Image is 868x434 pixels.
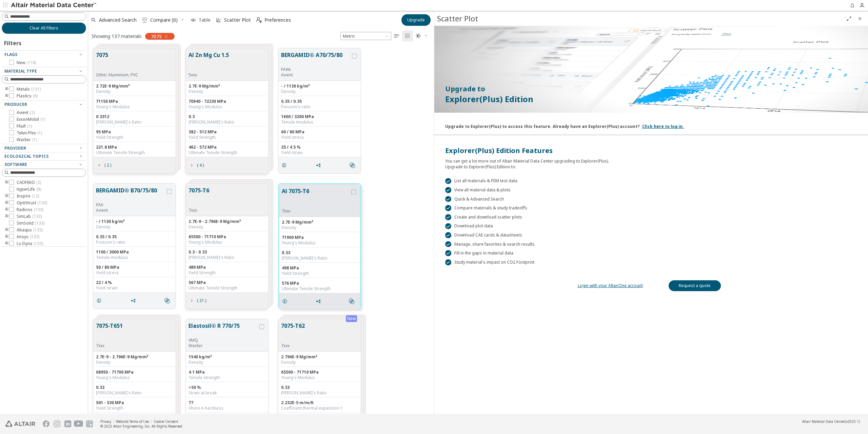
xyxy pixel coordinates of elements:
[161,294,176,307] button: Similar search
[445,196,451,202] div: 
[4,87,9,92] i: toogle group
[401,14,431,26] button: Upgrade
[189,375,265,380] div: Tensile strength
[405,33,410,39] i: 
[26,60,36,65] span: ( 118 )
[669,280,721,291] a: Request a quote
[349,299,354,304] i: 
[281,83,358,89] div: - / 1130 kg/m³
[189,219,265,224] div: 2.7E-9 - 2.796E-9 Mg/mm³
[33,227,43,233] span: ( 133 )
[96,51,138,72] button: 7075
[445,205,451,211] div: 
[445,259,451,265] div: 
[4,101,27,107] span: Producer
[445,146,857,155] div: Explorer(Plus) Edition Features
[2,67,86,75] button: Material Type
[391,31,402,41] button: Table View
[189,150,265,155] div: Ultimate Tensile Strength
[96,104,173,110] div: Young's Modulus
[281,145,358,150] div: 25 / 4.5 %
[99,18,137,22] span: Advanced Search
[37,130,42,136] span: ( 1 )
[96,385,173,390] div: 0.33
[445,214,451,220] div: 
[279,295,293,308] button: Details
[313,158,327,172] button: Share
[96,224,173,230] div: Density
[282,271,357,276] div: Yield Strength
[340,32,391,40] div: Unit System
[282,225,357,230] div: Density
[189,270,265,276] div: Yield Strength
[96,99,173,104] div: 71150 MPa
[437,13,844,24] div: Scatter Plot
[189,360,265,365] div: Density
[96,145,173,150] div: 221.8 MPa
[96,240,173,245] div: Poisson's ratio
[445,250,451,256] div: 
[282,286,357,291] div: Ultimate Tensile Strength
[92,33,142,39] div: Showing 137 materials
[96,119,173,125] div: [PERSON_NAME]'s Ratio
[96,285,173,291] div: Yield strain
[189,234,265,240] div: 65500 - 71710 MPa
[407,17,425,23] span: Upgrade
[224,18,251,22] span: Scatter Plot
[4,145,26,151] span: Provider
[4,68,37,74] span: Material Type
[189,249,265,255] div: 0.3 - 0.33
[281,400,358,405] div: 2.232E-5 m/m/K
[445,94,857,105] p: Explorer(Plus) Edition
[189,119,265,125] div: [PERSON_NAME]'s Ratio
[151,33,162,39] span: 7075
[281,343,305,348] div: 7xxx
[189,400,265,405] div: 77
[282,235,357,240] div: 71900 MPa
[4,193,9,199] i: toogle group
[17,207,43,212] span: Radioss
[199,18,211,22] span: Table
[36,180,41,185] span: ( 2 )
[93,158,114,172] button: ( 2 )
[96,343,123,348] div: 7xxx
[282,250,357,256] div: 0.33
[281,370,358,375] div: 65500 - 71710 MPa
[264,18,291,22] span: Preferences
[17,214,42,219] span: SimLab
[96,322,123,343] button: 7075-T651
[34,241,43,246] span: ( 133 )
[96,360,173,365] div: Density
[96,249,173,255] div: 1100 / 3000 MPa
[2,51,86,59] button: Flags
[189,285,265,291] div: Ultimate Tensile Strength
[844,13,854,24] button: Full Screen
[340,32,391,40] span: Metric
[4,162,27,167] span: Software
[17,221,44,226] span: SimSolid
[278,158,293,172] button: Details
[164,298,170,303] i: 
[189,385,265,390] div: >50 %
[802,419,860,424] div: (v2025.1)
[189,135,265,140] div: Yield Strength
[282,220,357,225] div: 2.7E-9 Mg/mm³
[281,67,351,72] div: PA66
[127,294,142,307] button: Share
[100,424,183,429] div: © 2025 Altair Engineering, Inc. All Rights Reserved.
[281,51,351,67] button: BERGAMID® A70/75/80
[186,158,207,172] button: ( 4 )
[445,214,857,220] div: Create and download scatter plots
[281,150,358,155] div: Yield strain
[281,114,358,119] div: 1600 / 3200 MPa
[416,33,421,39] i: 
[445,205,857,211] div: Compare materials & study tradeoffs
[282,187,350,208] button: Al 7075-T6
[445,178,857,184] div: List all materials & PEM test data
[17,180,41,185] span: CADFEKO
[189,83,265,89] div: 2.7E-9 Mg/mm³
[413,31,431,41] button: Theme
[96,265,173,270] div: 50 / 80 MPa
[189,129,265,135] div: 382 - 512 MPa
[189,224,265,230] div: Density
